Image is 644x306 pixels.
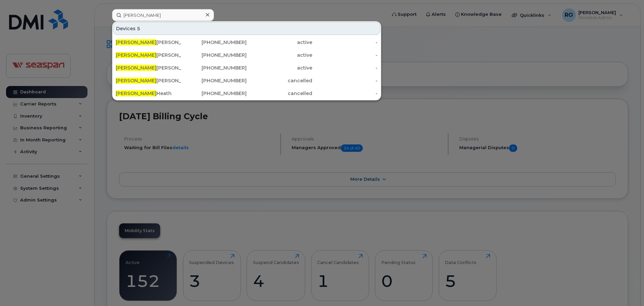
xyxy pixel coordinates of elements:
div: [PERSON_NAME] [116,39,181,46]
div: [PHONE_NUMBER] [181,39,247,46]
div: [PERSON_NAME] [116,52,181,58]
div: - [312,52,378,58]
div: - [312,64,378,71]
span: [PERSON_NAME] [116,78,156,84]
span: [PERSON_NAME] [116,65,156,71]
span: [PERSON_NAME] [116,39,156,45]
div: [PHONE_NUMBER] [181,90,247,97]
div: - [312,90,378,97]
span: 5 [137,25,140,32]
div: active [247,64,312,71]
div: - [312,77,378,84]
a: [PERSON_NAME][PERSON_NAME][PHONE_NUMBER]active- [113,62,380,74]
div: active [247,39,312,46]
div: [PHONE_NUMBER] [181,64,247,71]
div: Devices [113,22,380,35]
div: - [312,39,378,46]
a: [PERSON_NAME][PERSON_NAME][PHONE_NUMBER]active- [113,36,380,48]
div: Heath [116,90,181,97]
a: [PERSON_NAME]Heath[PHONE_NUMBER]cancelled- [113,87,380,99]
div: [PHONE_NUMBER] [181,52,247,58]
div: cancelled [247,90,312,97]
div: cancelled [247,77,312,84]
div: [PERSON_NAME] [116,64,181,71]
div: [PERSON_NAME] [116,77,181,84]
a: [PERSON_NAME][PERSON_NAME][PHONE_NUMBER]cancelled- [113,75,380,87]
a: [PERSON_NAME][PERSON_NAME][PHONE_NUMBER]active- [113,49,380,61]
div: [PHONE_NUMBER] [181,77,247,84]
span: [PERSON_NAME] [116,52,156,58]
div: active [247,52,312,58]
span: [PERSON_NAME] [116,90,156,96]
